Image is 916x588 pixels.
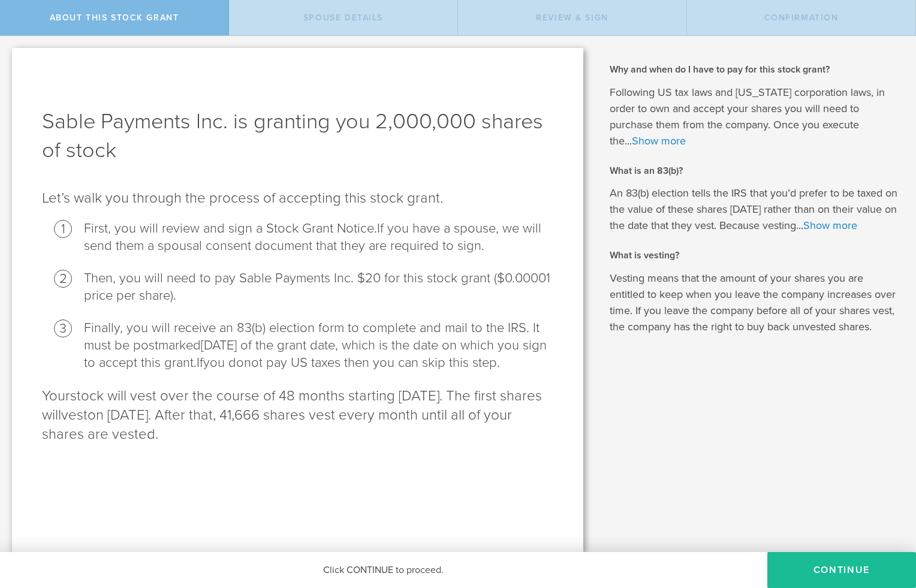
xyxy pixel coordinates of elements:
h2: What is vesting? [610,249,898,262]
span: Your [42,387,70,405]
span: you do [203,355,244,370]
span: About this stock grant [50,13,179,23]
span: Confirmation [764,13,839,23]
li: Then, you will need to pay Sable Payments Inc. $20 for this stock grant ($0.00001 price per share). [84,270,553,304]
li: First, you will review and sign a Stock Grant Notice. [84,220,553,255]
span: Review & Sign [536,13,608,23]
a: Show more [632,134,686,147]
p: An 83(b) election tells the IRS that you’d prefer to be taxed on the value of these shares [DATE]... [610,185,898,234]
span: [DATE] of the grant date, which is the date on which you sign to accept this grant. [84,337,547,370]
p: Vesting means that the amount of your shares you are entitled to keep when you leave the company ... [610,270,898,335]
p: Following US tax laws and [US_STATE] corporation laws, in order to own and accept your shares you... [610,85,898,149]
span: vest [61,406,88,424]
h1: Sable Payments Inc. is granting you 2,000,000 shares of stock [42,107,553,165]
span: Spouse Details [303,13,383,23]
p: stock will vest over the course of 48 months starting [DATE]. The first shares will on [DATE]. Af... [42,387,553,444]
button: CONTINUE [767,552,916,588]
h2: What is an 83(b)? [610,164,898,177]
li: Finally, you will receive an 83(b) election form to complete and mail to the IRS . It must be pos... [84,319,553,372]
a: Show more [803,219,857,232]
h2: Why and when do I have to pay for this stock grant? [610,63,898,76]
p: Let’s walk you through the process of accepting this stock grant . [42,189,553,208]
